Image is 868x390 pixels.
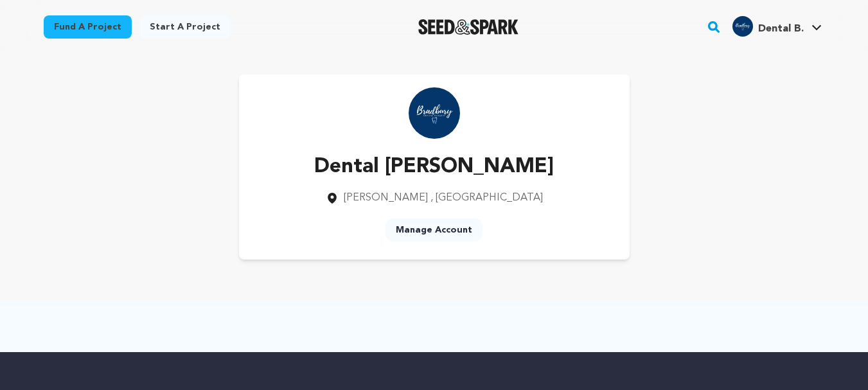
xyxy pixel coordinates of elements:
[44,15,132,39] a: Fund a project
[758,24,804,34] span: Dental B.
[430,193,543,203] span: , [GEOGRAPHIC_DATA]
[730,13,824,40] span: Dental B.'s Profile
[385,218,483,242] a: Manage Account
[409,87,460,139] img: https://seedandspark-static.s3.us-east-2.amazonaws.com/images/User/002/138/694/medium/4c06ee156e1...
[732,16,804,37] div: Dental B.'s Profile
[730,13,824,37] a: Dental B.'s Profile
[344,193,428,203] span: [PERSON_NAME]
[418,19,519,35] img: Seed&Spark Logo Dark Mode
[314,152,554,182] p: Dental [PERSON_NAME]
[732,16,753,37] img: 4c06ee156e1ecf63.png
[139,15,231,39] a: Start a project
[418,19,519,35] a: Seed&Spark Homepage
